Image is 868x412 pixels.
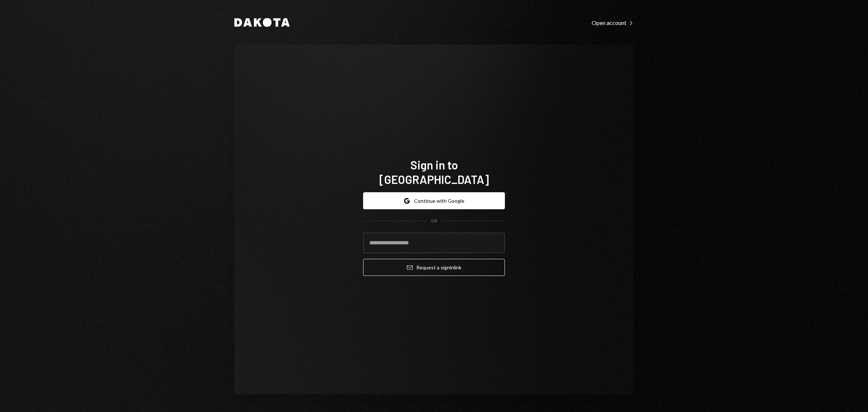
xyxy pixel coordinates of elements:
button: Continue with Google [363,192,505,209]
button: Request a signinlink [363,259,505,276]
div: OR [431,218,437,224]
a: Open account [592,18,634,26]
div: Open account [592,19,634,26]
h1: Sign in to [GEOGRAPHIC_DATA] [363,157,505,186]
